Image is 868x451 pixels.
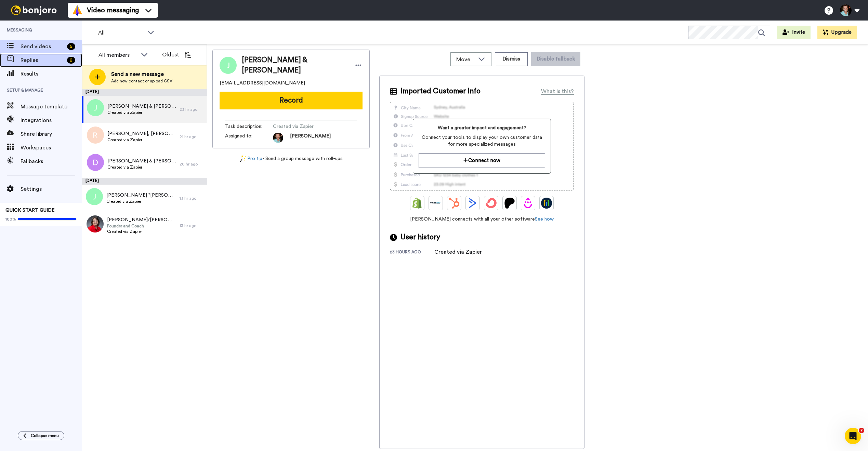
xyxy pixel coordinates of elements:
[535,217,554,222] a: See how
[225,133,273,143] span: Assigned to:
[290,133,331,143] span: [PERSON_NAME]
[400,232,440,242] span: User history
[273,123,338,130] span: Created via Zapier
[72,5,83,16] img: vm-color.svg
[467,198,478,209] img: ActiveCampaign
[541,87,574,95] div: What is this?
[111,70,172,78] span: Send a new message
[240,155,246,162] img: magic-wand.svg
[107,164,176,170] span: Created via Zapier
[504,198,515,209] img: Patreon
[486,198,497,209] img: ConvertKit
[220,80,305,87] span: [EMAIL_ADDRESS][DOMAIN_NAME]
[21,42,64,51] span: Send videos
[859,428,864,433] span: 7
[157,48,196,62] button: Oldest
[180,223,203,228] div: 13 hr ago
[21,157,82,165] span: Fallbacks
[8,5,60,15] img: bj-logo-header-white.svg
[21,103,82,111] span: Message template
[98,51,137,59] div: All members
[523,198,534,209] img: Drip
[817,26,857,39] button: Upgrade
[107,216,176,223] span: [PERSON_NAME]/[PERSON_NAME] (husband)
[180,196,203,201] div: 13 hr ago
[220,57,237,74] img: Image of Joseph & Rebecca Walker
[390,249,434,256] div: 23 hours ago
[87,99,104,116] img: j.png
[67,43,75,50] div: 5
[242,55,347,76] span: [PERSON_NAME] & [PERSON_NAME]
[106,199,176,204] span: Created via Zapier
[18,431,64,440] button: Collapse menu
[495,52,528,66] button: Dismiss
[5,208,55,213] span: QUICK START GUIDE
[845,428,861,444] iframe: Intercom live chat
[225,123,273,130] span: Task description :
[180,107,203,112] div: 23 hr ago
[21,130,82,138] span: Share library
[107,158,176,164] span: [PERSON_NAME] & [PERSON_NAME]
[180,161,203,167] div: 20 hr ago
[98,29,144,37] span: All
[180,134,203,140] div: 21 hr ago
[273,133,283,143] img: 4053199d-47a1-4672-9143-02c436ae7db4-1726044582.jpg
[456,55,475,64] span: Move
[67,57,75,64] div: 2
[21,185,82,193] span: Settings
[21,70,82,78] span: Results
[21,144,82,152] span: Workspaces
[541,198,552,209] img: GoHighLevel
[212,155,370,162] div: - Send a group message with roll-ups
[777,26,811,39] button: Invite
[107,110,176,115] span: Created via Zapier
[86,188,103,205] img: j.png
[5,216,16,222] span: 100%
[107,103,176,110] span: [PERSON_NAME] & [PERSON_NAME]
[434,248,482,256] div: Created via Zapier
[21,56,64,64] span: Replies
[82,178,207,185] div: [DATE]
[106,192,176,199] span: [PERSON_NAME] "[PERSON_NAME]" [PERSON_NAME] "[PERSON_NAME]" [PERSON_NAME] and our children [PERSO...
[419,153,545,168] button: Connect now
[531,52,580,66] button: Disable fallback
[430,198,441,209] img: Ontraport
[240,155,262,162] a: Pro tip
[390,216,574,223] span: [PERSON_NAME] connects with all your other software
[220,92,363,109] button: Record
[87,154,104,171] img: d.png
[419,124,545,131] span: Want a greater impact and engagement?
[111,78,172,84] span: Add new contact or upload CSV
[107,130,176,137] span: [PERSON_NAME], [PERSON_NAME]
[449,198,460,209] img: Hubspot
[87,127,104,144] img: r.png
[107,229,176,234] span: Created via Zapier
[107,223,176,229] span: Founder and Coach
[87,5,139,15] span: Video messaging
[82,89,207,96] div: [DATE]
[412,198,423,209] img: Shopify
[107,137,176,143] span: Created via Zapier
[21,116,82,124] span: Integrations
[87,215,104,233] img: 4f129d4e-b940-49f4-aeb9-f5e71c55da26.jpg
[400,86,481,96] span: Imported Customer Info
[419,134,545,148] span: Connect your tools to display your own customer data for more specialized messages
[31,433,59,438] span: Collapse menu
